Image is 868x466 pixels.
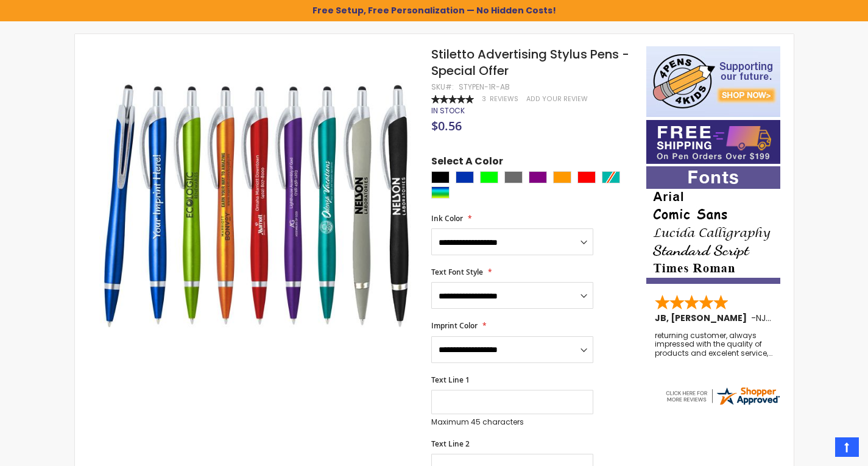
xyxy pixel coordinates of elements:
span: NJ [756,312,771,324]
span: Reviews [490,94,518,104]
div: Purple [529,171,547,183]
div: Red [577,171,596,183]
span: Stiletto Advertising Stylus Pens - Special Offer [431,46,629,79]
span: 3 [482,94,486,104]
div: Orange [553,171,571,183]
a: Add Your Review [526,94,588,104]
div: Lime Green [480,171,498,183]
div: 100% [431,95,474,104]
img: Stiletto Advertising Stylus Pens - Special Offer [99,45,415,361]
span: JB, [PERSON_NAME] [655,312,751,324]
span: Select A Color [431,155,503,171]
span: Text Line 2 [431,439,470,449]
div: Assorted [431,186,450,199]
span: Imprint Color [431,320,478,331]
a: 3 Reviews [482,94,520,104]
a: 4pens.com certificate URL [664,399,781,409]
span: - , [751,312,857,324]
div: Black [431,171,450,183]
div: Grey [504,171,523,183]
span: $0.56 [431,118,462,134]
a: Top [835,437,859,457]
span: Ink Color [431,213,463,224]
span: Text Font Style [431,267,483,277]
img: 4pens 4 kids [646,46,780,117]
img: font-personalization-examples [646,166,780,284]
span: Text Line 1 [431,375,470,385]
span: In stock [431,105,465,116]
div: returning customer, always impressed with the quality of products and excelent service, will retu... [655,331,773,358]
img: Free shipping on orders over $199 [646,120,780,164]
div: STYPEN-1R-AB [459,82,510,92]
div: Blue [456,171,474,183]
img: 4pens.com widget logo [664,385,781,407]
p: Maximum 45 characters [431,417,593,427]
div: Availability [431,106,465,116]
strong: SKU [431,82,454,92]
